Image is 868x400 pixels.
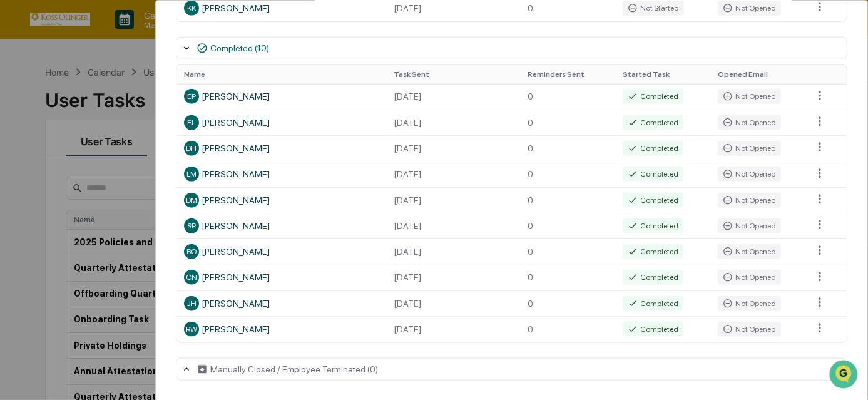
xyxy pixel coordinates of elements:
[186,247,197,256] span: BO
[623,115,683,130] div: Completed
[718,322,781,337] div: Not Opened
[520,65,615,84] th: Reminders Sent
[710,65,805,84] th: Opened Email
[615,65,710,84] th: Started Task
[828,359,862,392] iframe: Open customer support
[520,84,615,110] td: 0
[520,110,615,135] td: 0
[39,194,101,204] span: [PERSON_NAME]
[623,322,683,337] div: Completed
[184,270,379,285] div: [PERSON_NAME]
[33,81,207,94] input: Clear
[91,281,101,291] div: 🗄️
[26,120,49,142] img: 8933085812038_c878075ebb4cc5468115_72.jpg
[520,135,615,161] td: 0
[186,196,197,205] span: DM
[184,167,379,182] div: [PERSON_NAME]
[13,216,33,236] img: Emily Lusk
[186,273,197,282] span: CN
[210,364,378,374] div: Manually Closed / Employee Terminated (0)
[186,325,197,334] span: RW
[623,167,683,182] div: Completed
[25,195,35,205] img: 1746055101610-c473b297-6a78-478c-a979-82029cc54cd1
[520,265,615,290] td: 0
[718,89,781,104] div: Not Opened
[187,4,196,13] span: KK
[13,120,35,142] img: 1746055101610-c473b297-6a78-478c-a979-82029cc54cd1
[718,167,781,182] div: Not Opened
[186,144,197,153] span: DH
[184,193,379,208] div: [PERSON_NAME]
[718,218,781,233] div: Not Opened
[623,270,683,285] div: Completed
[13,182,33,202] img: Jack Rasmussen
[387,290,520,316] td: [DATE]
[56,120,205,132] div: Start new chat
[184,218,379,233] div: [PERSON_NAME]
[387,213,520,238] td: [DATE]
[718,141,781,156] div: Not Opened
[194,160,228,175] button: See all
[86,275,160,297] a: 🗄️Attestations
[520,162,615,187] td: 0
[111,194,136,204] span: [DATE]
[520,290,615,316] td: 0
[718,244,781,259] div: Not Opened
[39,228,101,238] span: [PERSON_NAME]
[387,238,520,264] td: [DATE]
[176,65,387,84] th: Name
[387,265,520,290] td: [DATE]
[56,132,172,142] div: We're available if you need us!
[184,296,379,311] div: [PERSON_NAME]
[623,141,683,156] div: Completed
[25,280,81,292] span: Preclearance
[623,89,683,104] div: Completed
[186,299,197,308] span: JH
[387,316,520,342] td: [DATE]
[623,218,683,233] div: Completed
[718,1,781,16] div: Not Opened
[104,194,108,204] span: •
[387,110,520,135] td: [DATE]
[210,43,269,53] div: Completed (10)
[623,244,683,259] div: Completed
[387,162,520,187] td: [DATE]
[125,307,151,317] span: Pylon
[8,299,84,321] a: 🔎Data Lookup
[623,1,684,16] div: Not Started
[13,13,38,38] img: Greenboard
[387,84,520,110] td: [DATE]
[387,187,520,213] td: [DATE]
[520,238,615,264] td: 0
[520,187,615,213] td: 0
[184,141,379,156] div: [PERSON_NAME]
[88,307,151,317] a: Powered byPylon
[184,89,379,104] div: [PERSON_NAME]
[718,270,781,285] div: Not Opened
[13,50,228,70] p: How can we help?
[111,228,136,238] span: [DATE]
[13,163,80,173] div: Past conversations
[213,123,228,138] button: Start new chat
[8,275,86,297] a: 🖐️Preclearance
[718,115,781,130] div: Not Opened
[387,65,520,84] th: Task Sent
[13,281,23,291] div: 🖐️
[186,170,197,178] span: LM
[184,1,379,16] div: [PERSON_NAME]
[184,115,379,130] div: [PERSON_NAME]
[623,296,683,311] div: Completed
[104,228,108,238] span: •
[103,280,155,292] span: Attestations
[520,316,615,342] td: 0
[718,296,781,311] div: Not Opened
[187,92,196,101] span: EP
[387,135,520,161] td: [DATE]
[718,193,781,208] div: Not Opened
[520,213,615,238] td: 0
[187,118,195,127] span: EL
[623,193,683,208] div: Completed
[184,244,379,259] div: [PERSON_NAME]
